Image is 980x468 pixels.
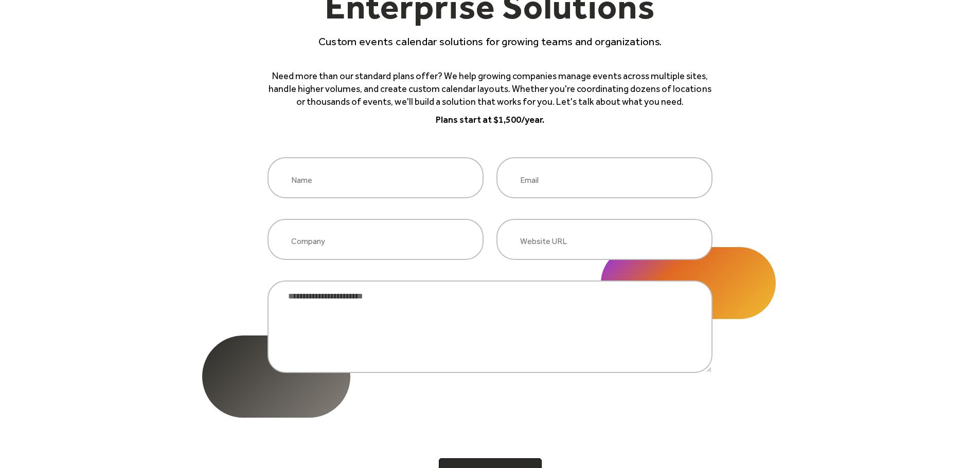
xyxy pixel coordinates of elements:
[268,34,712,49] p: Custom events calendar solutions for growing teams and organizations.
[268,114,712,126] p: Plans start at $1,500/year.
[268,70,712,109] p: Need more than our standard plans offer? We help growing companies manage events across multiple ...
[412,394,568,434] iframe: reCAPTCHA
